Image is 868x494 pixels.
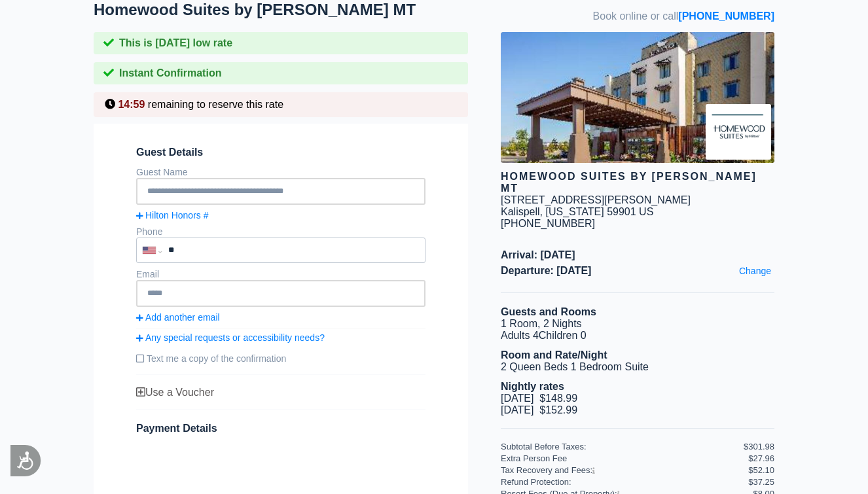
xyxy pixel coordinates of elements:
[136,423,217,434] span: Payment Details
[118,99,145,110] span: 14:59
[501,171,774,194] div: Homewood Suites by [PERSON_NAME] MT
[501,218,774,230] div: [PHONE_NUMBER]
[501,465,744,475] div: Tax Recovery and Fees:
[639,206,653,217] span: US
[545,206,604,217] span: [US_STATE]
[94,62,468,84] div: Instant Confirmation
[501,249,774,261] span: Arrival: [DATE]
[748,465,774,475] div: $52.10
[501,318,774,330] li: 1 Room, 2 Nights
[136,226,162,237] label: Phone
[744,442,774,451] div: $301.98
[501,194,691,206] div: [STREET_ADDRESS][PERSON_NAME]
[136,147,425,158] span: Guest Details
[607,206,636,217] span: 59901
[501,349,607,361] b: Room and Rate/Night
[501,442,744,451] div: Subtotal Before Taxes:
[94,1,501,19] h1: Homewood Suites by [PERSON_NAME] MT
[748,477,774,487] div: $37.25
[501,393,577,404] span: [DATE] $148.99
[678,10,774,22] a: [PHONE_NUMBER]
[501,381,564,392] b: Nightly rates
[501,361,774,373] li: 2 Queen Beds 1 Bedroom Suite
[136,167,188,177] label: Guest Name
[501,206,543,217] span: Kalispell,
[136,332,425,343] a: Any special requests or accessibility needs?
[136,210,425,221] a: Hilton Honors #
[736,262,774,279] a: Change
[501,453,744,463] div: Extra Person Fee
[748,453,774,463] div: $27.96
[136,348,425,369] label: Text me a copy of the confirmation
[501,32,774,163] img: hotel image
[501,477,748,487] div: Refund Protection:
[136,269,159,279] label: Email
[706,104,771,160] img: Brand logo for Homewood Suites by Hilton Kalispell MT
[539,330,587,341] span: Children 0
[136,387,425,398] div: Use a Voucher
[593,10,774,22] span: Book online or call
[136,312,425,323] a: Add another email
[137,239,165,262] div: United States: +1
[501,330,774,342] li: Adults 4
[501,404,577,415] span: [DATE] $152.99
[148,99,283,110] span: remaining to reserve this rate
[501,265,774,277] span: Departure: [DATE]
[501,306,596,317] b: Guests and Rooms
[94,32,468,54] div: This is [DATE] low rate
